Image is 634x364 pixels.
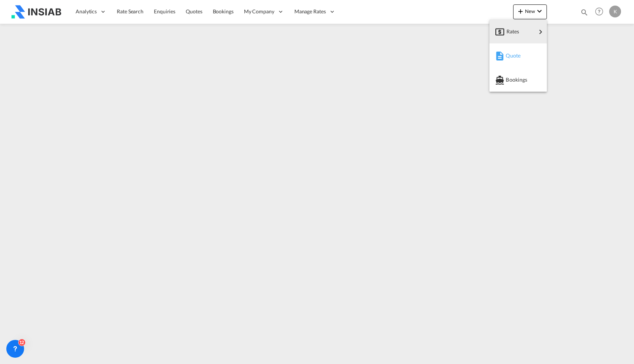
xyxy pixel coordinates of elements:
[495,70,541,89] div: Bookings
[495,46,541,65] div: Quote
[489,68,547,92] button: Bookings
[489,43,547,68] button: Quote
[536,27,545,36] md-icon: icon-chevron-right
[506,72,514,87] span: Bookings
[506,24,515,39] span: Rates
[506,48,514,63] span: Quote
